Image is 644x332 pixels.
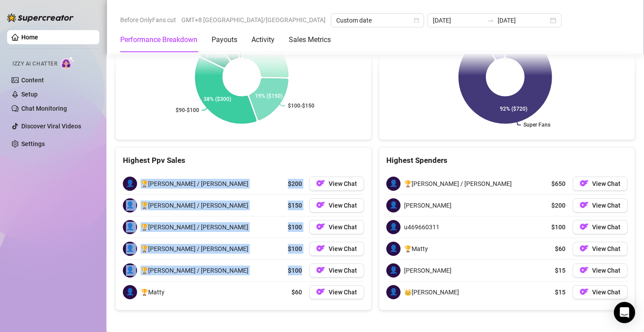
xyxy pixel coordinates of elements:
span: calendar [414,18,419,23]
img: OF [316,179,325,188]
span: $150 [288,201,302,210]
span: 🏆[PERSON_NAME] / [PERSON_NAME] [141,201,248,210]
button: OFView Chat [573,263,628,278]
span: 👤 [123,220,137,234]
img: OF [580,244,589,253]
span: u469660311 [404,222,440,232]
img: OF [316,222,325,231]
span: 🏆[PERSON_NAME] / [PERSON_NAME] [141,222,248,232]
a: Chat Monitoring [21,105,67,112]
span: $200 [551,201,565,210]
button: OFView Chat [573,242,628,256]
a: Setup [21,91,38,98]
a: Discover Viral Videos [21,123,81,130]
button: OFView Chat [573,177,628,191]
span: $100 [288,244,302,254]
span: 👤 [386,220,401,234]
span: $60 [555,244,565,254]
img: OF [580,201,589,209]
img: OF [580,287,589,296]
span: View Chat [592,245,620,252]
button: OFView Chat [573,198,628,212]
span: 👤 [123,177,137,191]
span: View Chat [592,267,620,274]
div: Highest Spenders [386,154,628,166]
input: End date [498,15,548,25]
div: Open Intercom Messenger [614,302,635,323]
span: 👑[PERSON_NAME] [404,287,459,297]
text: Super Fans [523,122,550,128]
text: $100-$150 [288,103,314,109]
span: $100 [288,222,302,232]
button: OFView Chat [309,242,364,256]
span: 👤 [123,198,137,212]
div: Activity [251,35,275,45]
span: GMT+8 [GEOGRAPHIC_DATA]/[GEOGRAPHIC_DATA] [181,13,326,27]
span: Before OnlyFans cut [120,13,176,27]
button: OFView Chat [309,198,364,212]
span: 👤 [386,177,401,191]
a: Home [21,34,38,41]
span: View Chat [329,245,357,252]
img: OF [316,201,325,209]
img: OF [316,266,325,274]
button: OFView Chat [309,177,364,191]
img: OF [316,244,325,253]
span: View Chat [592,289,620,296]
span: 👤 [123,242,137,256]
span: View Chat [329,180,357,187]
a: Content [21,77,44,84]
span: $200 [288,179,302,189]
button: OFView Chat [573,285,628,299]
span: swap-right [487,17,494,24]
img: OF [580,222,589,231]
span: View Chat [592,202,620,209]
span: View Chat [329,267,357,274]
a: OFView Chat [309,285,364,299]
span: 👤 [386,285,401,299]
span: $15 [555,287,565,297]
span: $15 [555,266,565,275]
span: $100 [551,222,565,232]
button: OFView Chat [309,220,364,234]
text: $90-$100 [176,107,199,113]
span: 👤 [386,198,401,212]
span: $60 [291,287,302,297]
span: Izzy AI Chatter [12,60,57,68]
button: OFView Chat [573,220,628,234]
span: [PERSON_NAME] [404,266,452,275]
div: Sales Metrics [289,35,331,45]
span: 🏆[PERSON_NAME] / [PERSON_NAME] [404,179,512,189]
span: 👤 [386,242,401,256]
span: View Chat [329,289,357,296]
img: AI Chatter [61,56,75,69]
input: Start date [433,15,483,25]
span: View Chat [329,202,357,209]
button: OFView Chat [309,263,364,278]
div: Performance Breakdown [120,35,197,45]
span: View Chat [329,224,357,231]
img: OF [580,266,589,274]
span: 🏆[PERSON_NAME] / [PERSON_NAME] [141,244,248,254]
span: 🏆Matty [141,287,165,297]
span: 👤 [123,285,137,299]
div: Payouts [212,35,237,45]
a: Settings [21,140,45,147]
span: 🏆Matty [404,244,428,254]
img: OF [580,179,589,188]
span: Custom date [336,14,419,27]
span: 🏆[PERSON_NAME] / [PERSON_NAME] [141,266,248,275]
span: $100 [288,266,302,275]
span: $650 [551,179,565,189]
img: logo-BBDzfeDw.svg [7,13,74,22]
span: [PERSON_NAME] [404,201,452,210]
span: View Chat [592,180,620,187]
